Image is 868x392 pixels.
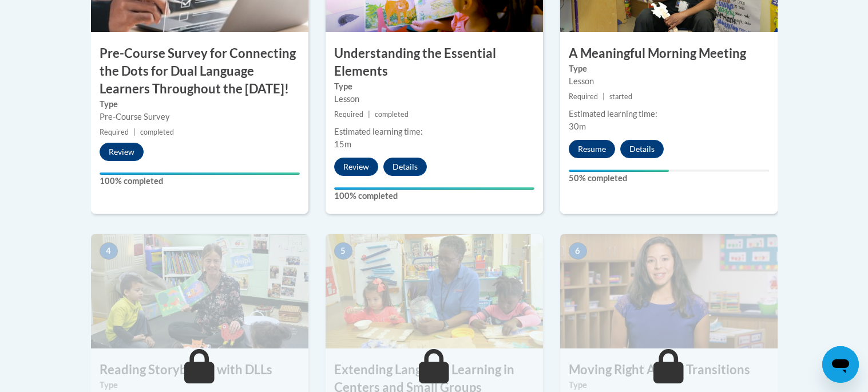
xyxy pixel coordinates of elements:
span: | [603,92,605,101]
button: Resume [569,140,615,158]
h3: Understanding the Essential Elements [326,45,543,80]
label: 100% completed [100,175,300,187]
span: 4 [100,242,118,260]
span: 6 [569,242,587,260]
span: 15m [334,139,351,149]
button: Review [100,143,144,161]
iframe: Button to launch messaging window [822,346,859,383]
button: Details [620,140,664,158]
div: Pre-Course Survey [100,111,300,123]
span: | [368,110,370,119]
h3: A Meaningful Morning Meeting [560,45,778,62]
span: 5 [334,242,352,260]
button: Details [383,158,427,176]
span: started [609,92,632,101]
span: Required [100,128,129,136]
label: Type [100,379,300,391]
label: Type [334,80,534,93]
h3: Pre-Course Survey for Connecting the Dots for Dual Language Learners Throughout the [DATE]! [91,45,308,97]
img: Course Image [91,234,308,348]
img: Course Image [560,234,778,348]
span: Required [334,110,363,119]
div: Your progress [334,187,534,190]
span: completed [375,110,409,119]
label: 100% completed [334,190,534,202]
span: 30m [569,121,586,131]
div: Your progress [569,170,669,172]
img: Course Image [326,234,543,348]
span: Required [569,92,598,101]
label: Type [569,62,769,75]
button: Review [334,158,378,176]
span: | [133,128,136,136]
div: Lesson [569,75,769,88]
h3: Reading Storybooks with DLLs [91,361,308,379]
label: Type [569,379,769,391]
h3: Moving Right Along: Transitions [560,361,778,379]
div: Estimated learning time: [569,108,769,120]
label: 50% completed [569,172,769,185]
div: Estimated learning time: [334,126,534,138]
div: Your progress [100,173,300,175]
div: Lesson [334,93,534,105]
span: completed [140,128,174,136]
label: Type [100,98,300,111]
